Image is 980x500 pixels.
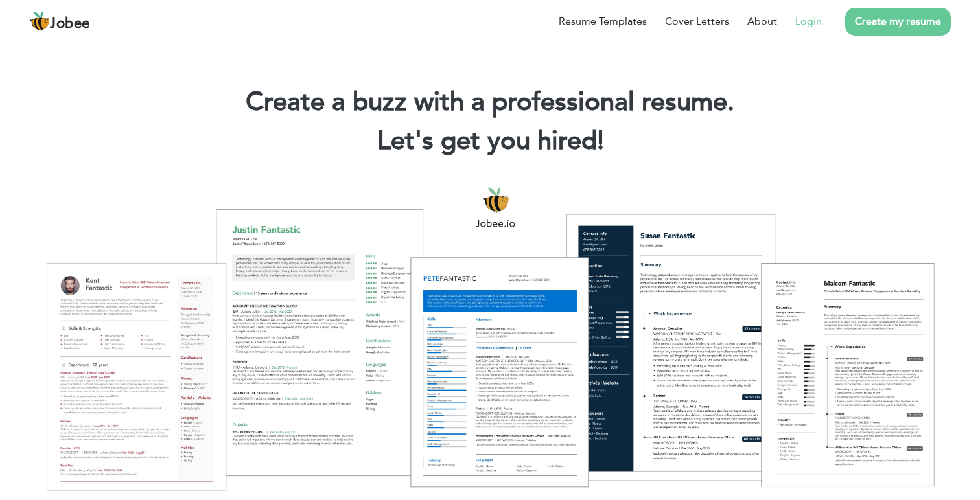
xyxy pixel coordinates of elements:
[19,85,961,119] h1: Create a buzz with a professional resume.
[845,8,951,36] a: Create my resume
[665,14,729,29] a: Cover Letters
[441,123,604,159] span: get you hired!
[795,14,822,29] a: Login
[747,14,777,29] a: About
[29,11,90,32] a: Jobee
[29,11,50,32] img: jobee.io
[19,124,961,158] h2: Let's
[50,17,90,31] span: Jobee
[559,14,647,29] a: Resume Templates
[598,123,603,159] span: |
